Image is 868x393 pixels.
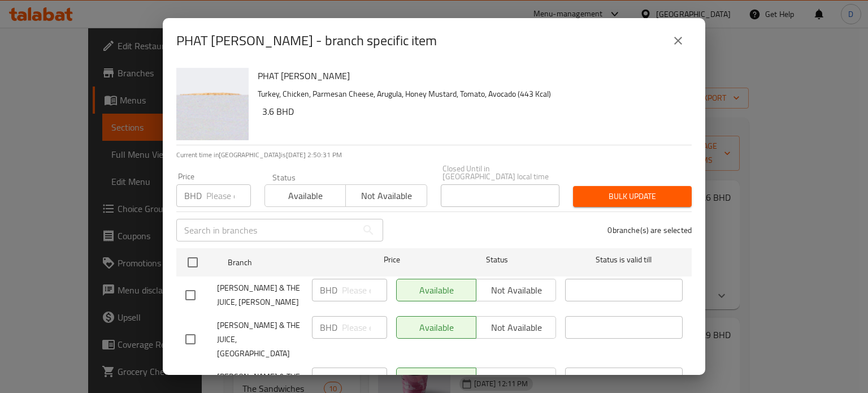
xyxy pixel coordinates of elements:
[320,283,337,297] p: BHD
[342,316,387,339] input: Please enter price
[582,189,683,204] span: Bulk update
[270,188,341,204] span: Available
[206,184,251,207] input: Please enter price
[184,189,202,202] p: BHD
[258,87,683,101] p: Turkey, Chicken, Parmesan Cheese, Arugula, Honey Mustard, Tomato, Avocado (443 Kcal)
[264,184,346,207] button: Available
[228,256,345,270] span: Branch
[320,321,337,334] p: BHD
[258,68,683,84] h6: PHAT [PERSON_NAME]
[176,68,249,140] img: PHAT JOE
[665,27,692,54] button: close
[354,253,429,267] span: Price
[320,372,337,386] p: BHD
[607,224,692,236] p: 0 branche(s) are selected
[439,253,556,267] span: Status
[345,184,427,207] button: Not available
[176,32,437,50] h2: PHAT [PERSON_NAME] - branch specific item
[217,281,303,309] span: [PERSON_NAME] & THE JUICE, [PERSON_NAME]
[176,150,692,160] p: Current time in [GEOGRAPHIC_DATA] is [DATE] 2:50:31 PM
[217,318,303,361] span: [PERSON_NAME] & THE JUICE, [GEOGRAPHIC_DATA]
[565,253,683,267] span: Status is valid till
[262,103,683,119] h6: 3.6 BHD
[573,186,692,207] button: Bulk update
[176,219,357,241] input: Search in branches
[342,279,387,301] input: Please enter price
[350,188,422,204] span: Not available
[342,368,387,390] input: Please enter price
